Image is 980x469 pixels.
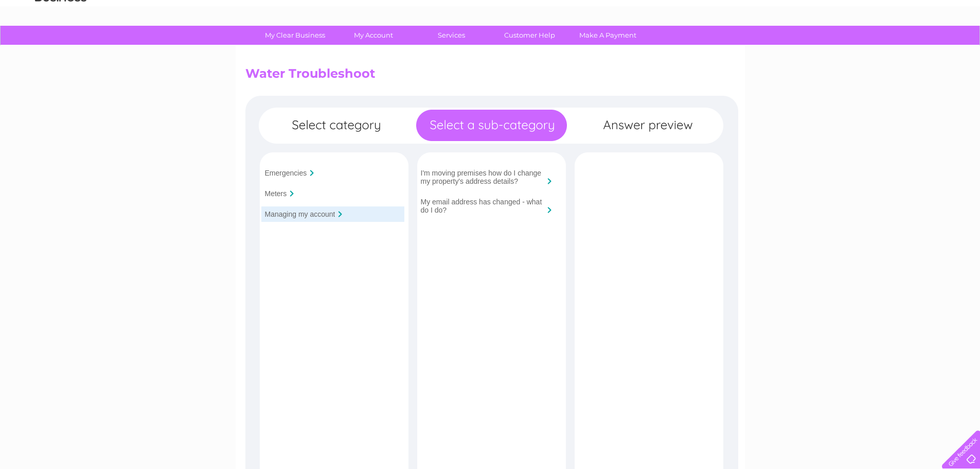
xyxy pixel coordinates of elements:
input: Meters [265,189,287,198]
a: Services [409,26,494,45]
input: Managing my account [265,210,335,218]
img: logo.png [34,27,87,58]
a: 0333 014 3131 [786,5,857,18]
a: Contact [912,44,937,51]
a: Log out [946,44,970,51]
h2: Water Troubleshoot [245,66,735,86]
a: Water [799,44,818,51]
a: Energy [825,44,847,51]
a: Make A Payment [565,26,650,45]
input: My email address has changed - what do I do? [421,198,544,214]
input: I'm moving premises how do I change my property's address details? [421,169,544,185]
a: Blog [890,44,905,51]
input: Emergencies [265,169,307,177]
a: Customer Help [487,26,572,45]
a: My Clear Business [253,26,337,45]
a: Telecoms [853,44,884,51]
a: My Account [331,26,416,45]
div: Clear Business is a trading name of Verastar Limited (registered in [GEOGRAPHIC_DATA] No. 3667643... [247,6,734,50]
